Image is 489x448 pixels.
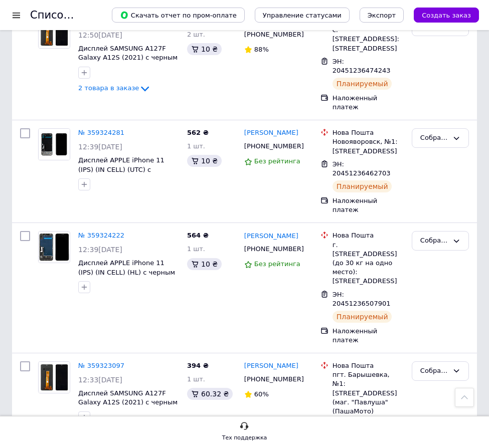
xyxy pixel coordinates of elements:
span: 2 товара в заказе [78,85,139,92]
div: Нова Пошта [333,128,404,137]
span: 12:39[DATE] [78,246,122,254]
span: 60% [254,390,269,398]
a: Дисплей SAMSUNG A127F Galaxy A12S (2021) с черным тачскрином [78,389,178,415]
div: г. [STREET_ADDRESS] (до 30 кг на одно место): [STREET_ADDRESS] [333,241,404,286]
button: Управление статусами [255,8,350,23]
span: Экспорт [368,12,396,19]
a: Дисплей SAMSUNG A127F Galaxy A12S (2021) с черным тачскрином [78,45,178,71]
span: 394 ₴ [187,362,209,369]
div: Нова Пошта [333,361,404,370]
a: 2 товара в заказе [78,84,151,92]
span: ЭН: 20451236507901 [333,291,391,308]
a: [PERSON_NAME] [244,128,298,138]
div: Нова Пошта [333,231,404,240]
a: [PERSON_NAME] [244,361,298,371]
span: ЭН: 20451236474243 [333,58,391,75]
span: 12:33[DATE] [78,376,122,384]
a: Фото товару [38,128,70,160]
div: 10 ₴ [187,258,222,270]
div: [PHONE_NUMBER] [242,243,304,256]
div: [PHONE_NUMBER] [242,373,304,386]
a: Фото товару [38,231,70,263]
div: [PHONE_NUMBER] [242,28,304,41]
a: Дисплей APPLE iPhone 11 (IPS) (IN CELL) (HL) с черным тачскрином [78,259,175,285]
button: Создать заказ [414,8,479,23]
div: 10 ₴ [187,43,222,55]
a: Создать заказ [404,11,479,19]
button: Экспорт [360,8,404,23]
span: 1 шт. [187,375,205,383]
div: Новояворовск, №1: [STREET_ADDRESS] [333,137,404,155]
div: [PHONE_NUMBER] [242,140,304,153]
div: Тех поддержка [222,433,267,443]
span: 88% [254,46,269,53]
div: Наложенный платеж [333,94,404,112]
a: Фото товару [38,361,70,393]
a: № 359324222 [78,232,124,239]
div: Собран (Ждёт телефонистку [420,236,448,246]
a: Фото товару [38,17,70,49]
span: 12:39[DATE] [78,143,122,151]
span: 12:50[DATE] [78,31,122,39]
span: Без рейтинга [254,157,300,165]
div: 60.32 ₴ [187,388,233,400]
button: Скачать отчет по пром-оплате [112,8,245,23]
a: № 359324281 [78,129,124,136]
div: Планируемый [333,78,392,90]
div: пгт. Барышевка, №1: [STREET_ADDRESS] (маг. "Павлуша" (ПашаМото) [333,370,404,416]
span: Управление статусами [263,12,342,19]
div: Планируемый [333,311,392,323]
div: 10 ₴ [187,155,222,167]
span: 564 ₴ [187,232,209,239]
span: 1 шт. [187,245,205,253]
a: Дисплей APPLE iPhone 11 (IPS) (IN CELL) (UTC) с черным тачскрином [78,156,165,182]
span: Скачать отчет по пром-оплате [120,11,237,20]
div: Наложенный платеж [333,196,404,214]
span: Создать заказ [422,12,471,19]
span: ЭН: 20451236462703 [333,160,391,177]
span: 562 ₴ [187,129,209,136]
div: Собран (Ждёт телефонистку [420,133,448,143]
img: Фото товару [39,129,70,160]
a: № 359323097 [78,362,124,369]
span: 1 шт. [187,142,205,150]
div: Наложенный платеж [333,327,404,345]
div: с. [STREET_ADDRESS]: [STREET_ADDRESS] [333,26,404,53]
span: 2 шт. [187,31,205,38]
span: Без рейтинга [254,260,300,268]
img: Фото товару [39,17,70,48]
img: Фото товару [39,232,70,263]
h1: Список заказов [30,9,116,21]
div: Собран (Ждёт телефонистку [420,366,448,376]
img: Фото товару [39,362,70,393]
div: Планируемый [333,180,392,192]
a: [PERSON_NAME] [244,232,298,241]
